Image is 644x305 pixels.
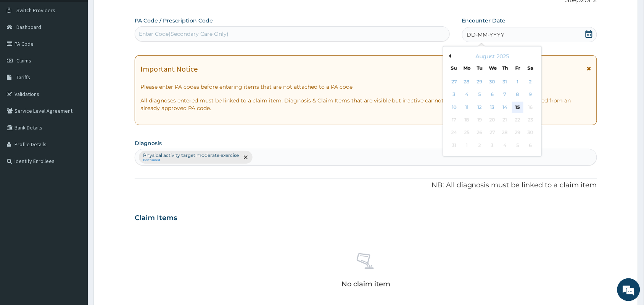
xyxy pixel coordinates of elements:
[512,127,523,139] div: Not available Friday, August 29th, 2025
[512,140,523,151] div: Not available Friday, September 5th, 2025
[487,114,498,126] div: Not available Wednesday, August 20th, 2025
[16,57,31,64] span: Claims
[461,89,473,101] div: Choose Monday, August 4th, 2025
[527,65,534,71] div: Sa
[487,89,498,101] div: Choose Wednesday, August 6th, 2025
[448,76,537,152] div: month 2025-08
[449,76,460,88] div: Choose Sunday, July 27th, 2025
[135,139,162,147] label: Diagnosis
[451,65,457,71] div: Su
[502,65,509,71] div: Th
[487,127,498,139] div: Not available Wednesday, August 27th, 2025
[461,127,473,139] div: Not available Monday, August 25th, 2025
[140,97,591,112] p: All diagnoses entered must be linked to a claim item. Diagnosis & Claim Items that are visible bu...
[525,102,536,113] div: Not available Saturday, August 16th, 2025
[525,89,536,101] div: Choose Saturday, August 9th, 2025
[461,102,473,113] div: Choose Monday, August 11th, 2025
[474,140,485,151] div: Not available Tuesday, September 2nd, 2025
[461,114,473,126] div: Not available Monday, August 18th, 2025
[499,114,511,126] div: Not available Thursday, August 21st, 2025
[449,89,460,101] div: Choose Sunday, August 3rd, 2025
[16,7,55,14] span: Switch Providers
[525,127,536,139] div: Not available Saturday, August 30th, 2025
[135,17,213,24] label: PA Code / Prescription Code
[464,65,470,71] div: Mo
[474,76,485,88] div: Choose Tuesday, July 29th, 2025
[341,280,390,288] p: No claim item
[499,127,511,139] div: Not available Thursday, August 28th, 2025
[499,76,511,88] div: Choose Thursday, July 31st, 2025
[512,76,523,88] div: Choose Friday, August 1st, 2025
[135,214,177,222] h3: Claim Items
[477,65,483,71] div: Tu
[135,180,597,190] p: NB: All diagnosis must be linked to a claim item
[499,102,511,113] div: Choose Thursday, August 14th, 2025
[499,140,511,151] div: Not available Thursday, September 4th, 2025
[474,102,485,113] div: Choose Tuesday, August 12th, 2025
[487,140,498,151] div: Not available Wednesday, September 3rd, 2025
[489,65,496,71] div: We
[461,140,473,151] div: Not available Monday, September 1st, 2025
[487,76,498,88] div: Choose Wednesday, July 30th, 2025
[487,102,498,113] div: Choose Wednesday, August 13th, 2025
[474,89,485,101] div: Choose Tuesday, August 5th, 2025
[525,140,536,151] div: Not available Saturday, September 6th, 2025
[40,43,128,53] div: Chat with us now
[449,102,460,113] div: Choose Sunday, August 10th, 2025
[449,127,460,139] div: Not available Sunday, August 24th, 2025
[140,83,591,91] p: Please enter PA codes before entering items that are not attached to a PA code
[512,102,523,113] div: Choose Friday, August 15th, 2025
[525,114,536,126] div: Not available Saturday, August 23rd, 2025
[525,76,536,88] div: Choose Saturday, August 2nd, 2025
[140,65,198,73] h1: Important Notice
[125,4,143,22] div: Minimize live chat window
[447,54,451,58] button: Previous Month
[499,89,511,101] div: Choose Thursday, August 7th, 2025
[474,127,485,139] div: Not available Tuesday, August 26th, 2025
[449,114,460,126] div: Not available Sunday, August 17th, 2025
[461,76,473,88] div: Choose Monday, July 28th, 2025
[462,17,506,24] label: Encounter Date
[467,31,505,38] span: DD-MM-YYYY
[515,65,521,71] div: Fr
[512,114,523,126] div: Not available Friday, August 22nd, 2025
[139,30,229,38] div: Enter Code(Secondary Care Only)
[16,74,30,81] span: Tariffs
[512,89,523,101] div: Choose Friday, August 8th, 2025
[474,114,485,126] div: Not available Tuesday, August 19th, 2025
[16,24,41,30] span: Dashboard
[14,38,31,57] img: d_794563401_company_1708531726252_794563401
[44,96,105,173] span: We're online!
[446,53,538,60] div: August 2025
[4,208,145,235] textarea: Type your message and hit 'Enter'
[449,140,460,151] div: Not available Sunday, August 31st, 2025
